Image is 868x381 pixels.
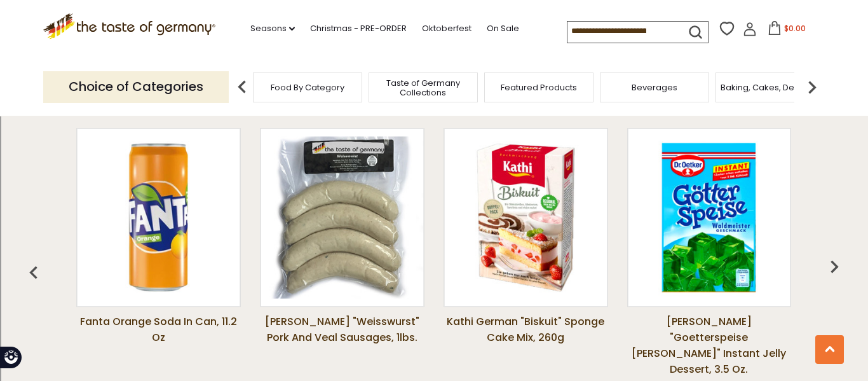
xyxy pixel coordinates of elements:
[5,17,863,28] div: Sort New > Old
[271,83,344,92] a: Food By Category
[5,28,863,39] div: Move To ...
[372,78,474,97] a: Taste of Germany Collections
[799,74,825,100] img: next arrow
[5,74,863,85] div: Rename
[5,39,863,51] div: Delete
[759,21,813,40] button: $0.00
[422,22,471,36] a: Oktoberfest
[784,23,806,34] span: $0.00
[501,83,577,92] a: Featured Products
[5,5,863,17] div: Sort A > Z
[43,71,229,102] p: Choice of Categories
[5,62,863,74] div: Sign out
[250,22,295,36] a: Seasons
[5,85,863,97] div: Move To ...
[721,83,819,92] a: Baking, Cakes, Desserts
[487,22,519,36] a: On Sale
[5,51,863,62] div: Options
[632,83,677,92] a: Beverages
[310,22,407,36] a: Christmas - PRE-ORDER
[229,74,255,100] img: previous arrow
